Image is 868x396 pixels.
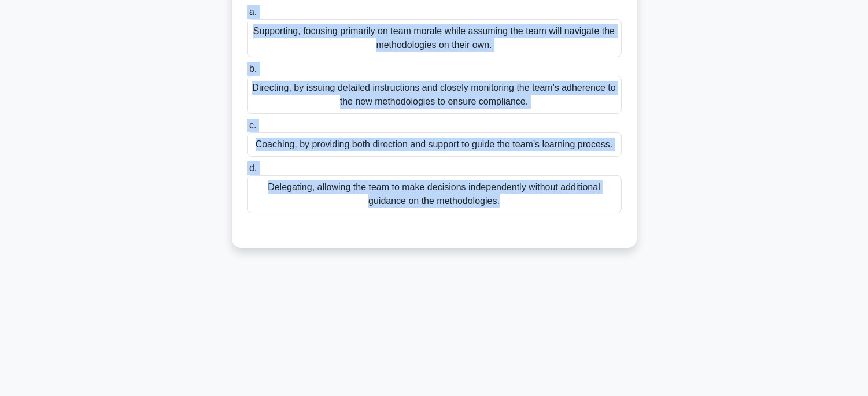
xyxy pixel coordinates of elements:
div: Supporting, focusing primarily on team morale while assuming the team will navigate the methodolo... [247,19,622,57]
span: b. [249,64,257,73]
div: Coaching, by providing both direction and support to guide the team's learning process. [247,132,622,157]
span: a. [249,7,257,17]
div: Directing, by issuing detailed instructions and closely monitoring the team's adherence to the ne... [247,76,622,114]
div: Delegating, allowing the team to make decisions independently without additional guidance on the ... [247,175,622,213]
span: c. [249,120,256,130]
span: d. [249,163,257,173]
